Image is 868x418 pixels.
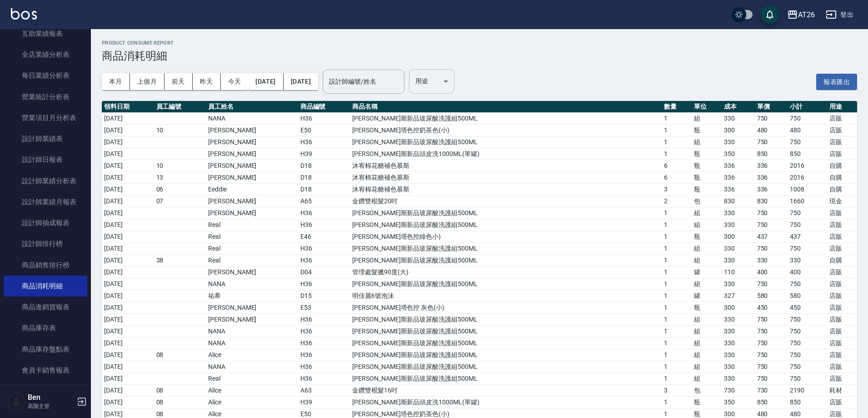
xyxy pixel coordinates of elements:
[755,160,788,171] td: 336
[798,9,815,20] div: AT26
[827,171,857,183] td: 自購
[206,183,298,195] td: Eeddie
[827,242,857,254] td: 店販
[206,313,298,325] td: [PERSON_NAME]
[206,384,298,396] td: Alice
[827,124,857,136] td: 店販
[692,124,722,136] td: 瓶
[7,393,25,411] img: Person
[4,191,87,212] a: 設計師業績月報表
[662,325,692,337] td: 1
[298,242,350,254] td: H36
[102,50,857,62] h3: 商品消耗明細
[722,195,755,207] td: 830
[298,266,350,278] td: D04
[298,396,350,408] td: H39
[298,302,350,313] td: E53
[827,266,857,278] td: 店販
[827,337,857,349] td: 店販
[692,290,722,302] td: 罐
[206,195,298,207] td: [PERSON_NAME]
[298,219,350,231] td: H36
[788,266,827,278] td: 400
[755,219,788,231] td: 750
[206,207,298,219] td: [PERSON_NAME]
[788,242,827,254] td: 750
[350,361,662,373] td: [PERSON_NAME]斯新品玻尿酸洗護組500ML
[298,325,350,337] td: H36
[298,195,350,207] td: A65
[350,231,662,242] td: [PERSON_NAME]塔色控綠色小)
[154,349,206,361] td: 08
[4,149,87,170] a: 設計師日報表
[102,373,154,384] td: [DATE]
[206,171,298,183] td: [PERSON_NAME]
[722,124,755,136] td: 300
[206,231,298,242] td: Real
[722,290,755,302] td: 327
[788,254,827,266] td: 330
[755,361,788,373] td: 750
[827,112,857,124] td: 店販
[350,337,662,349] td: [PERSON_NAME]斯新品玻尿酸洗護組500ML
[722,207,755,219] td: 330
[662,266,692,278] td: 1
[206,302,298,313] td: [PERSON_NAME]
[4,233,87,254] a: 設計師排行榜
[692,183,722,195] td: 瓶
[692,195,722,207] td: 包
[248,73,283,90] button: [DATE]
[755,101,788,113] th: 單價
[662,171,692,183] td: 6
[827,231,857,242] td: 店販
[154,384,206,396] td: 08
[692,207,722,219] td: 組
[4,171,87,191] a: 設計師業績分析表
[722,313,755,325] td: 330
[206,254,298,266] td: Real
[692,302,722,313] td: 瓶
[788,160,827,171] td: 2016
[755,373,788,384] td: 750
[206,325,298,337] td: NANA
[662,231,692,242] td: 1
[722,325,755,337] td: 330
[4,65,87,86] a: 每日業績分析表
[755,148,788,160] td: 850
[692,101,722,113] th: 單位
[298,361,350,373] td: H36
[154,124,206,136] td: 10
[788,278,827,290] td: 750
[692,242,722,254] td: 組
[722,148,755,160] td: 350
[662,349,692,361] td: 1
[193,73,221,90] button: 昨天
[350,124,662,136] td: [PERSON_NAME]塔色控奶茶色(小)
[350,349,662,361] td: [PERSON_NAME]斯新品玻尿酸洗護組500ML
[755,349,788,361] td: 750
[102,195,154,207] td: [DATE]
[130,73,165,90] button: 上個月
[350,136,662,148] td: [PERSON_NAME]斯新品玻尿酸洗護組500ML
[788,349,827,361] td: 750
[827,313,857,325] td: 店販
[788,361,827,373] td: 750
[788,136,827,148] td: 750
[692,384,722,396] td: 包
[102,242,154,254] td: [DATE]
[206,337,298,349] td: NANA
[722,183,755,195] td: 336
[662,337,692,349] td: 1
[102,219,154,231] td: [DATE]
[350,160,662,171] td: 沐宥棉花糖補色慕斯
[350,148,662,160] td: [PERSON_NAME]斯新品頭皮洗1000ML(單罐)
[102,183,154,195] td: [DATE]
[298,148,350,160] td: H39
[206,219,298,231] td: Real
[827,136,857,148] td: 店販
[206,278,298,290] td: NANA
[154,160,206,171] td: 10
[755,302,788,313] td: 450
[28,393,74,402] h5: Ben
[822,6,857,23] button: 登出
